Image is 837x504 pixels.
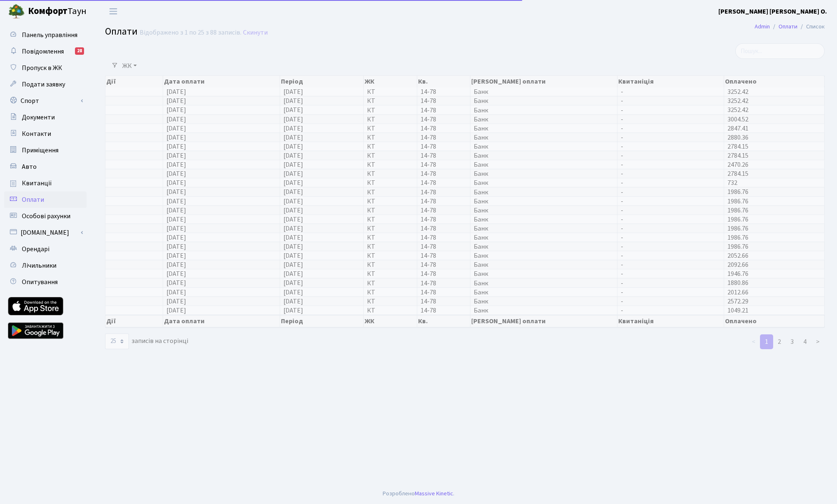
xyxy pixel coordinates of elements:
span: [DATE] [166,178,186,187]
input: Пошук... [735,43,825,59]
span: КТ [367,152,414,159]
span: Банк [474,243,613,250]
span: 14-78 [421,234,467,241]
span: Банк [474,298,613,305]
th: ЖК [364,315,417,327]
span: 14-78 [421,161,467,168]
a: Приміщення [4,142,87,159]
span: КТ [367,189,414,196]
span: Квитанції [22,179,52,188]
span: [DATE] [166,124,186,133]
span: 14-78 [421,134,467,141]
a: [DOMAIN_NAME] [4,224,87,241]
span: Банк [474,207,613,214]
span: Опитування [22,278,58,287]
th: [PERSON_NAME] оплати [470,76,617,87]
span: КТ [367,125,414,132]
span: КТ [367,161,414,168]
select: записів на сторінці [105,334,129,349]
a: 2 [773,334,786,349]
span: КТ [367,234,414,241]
span: - [621,271,721,277]
span: [DATE] [166,233,186,242]
a: Скинути [243,29,268,37]
span: - [621,89,721,95]
span: 14-78 [421,225,467,232]
span: [DATE] [283,279,303,288]
span: Банк [474,180,613,186]
span: Банк [474,261,613,268]
span: 14-78 [421,216,467,223]
span: [DATE] [166,87,186,96]
span: [DATE] [283,188,303,197]
th: Оплачено [724,315,825,327]
th: Квитаніція [617,76,725,87]
span: [DATE] [166,133,186,142]
span: КТ [367,143,414,150]
span: [DATE] [283,115,303,124]
span: Повідомлення [22,47,64,56]
span: - [621,234,721,241]
span: [DATE] [166,160,186,169]
a: Авто [4,159,87,175]
span: [DATE] [166,197,186,206]
span: Банк [474,134,613,141]
span: Контакти [22,129,51,138]
span: 14-78 [421,189,467,196]
span: [DATE] [166,288,186,297]
span: 1986.76 [727,224,748,233]
span: 14-78 [421,98,467,104]
span: 2092.66 [727,260,748,269]
span: 3252.42 [727,106,748,115]
span: Банк [474,225,613,232]
th: Період [280,315,364,327]
span: 14-78 [421,143,467,150]
span: [DATE] [283,260,303,269]
span: - [621,289,721,296]
span: [DATE] [283,106,303,115]
span: Банк [474,98,613,104]
span: 2012.66 [727,288,748,297]
a: Admin [755,22,770,31]
a: Повідомлення28 [4,43,87,60]
span: [DATE] [283,178,303,187]
a: Оплати [4,191,87,208]
span: Особові рахунки [22,212,70,221]
span: [DATE] [283,197,303,206]
a: Особові рахунки [4,208,87,224]
span: [DATE] [166,142,186,151]
span: [DATE] [166,106,186,115]
span: [DATE] [166,215,186,224]
span: Банк [474,170,613,177]
span: Банк [474,143,613,150]
span: 14-78 [421,180,467,186]
span: [DATE] [166,297,186,306]
a: Оплати [779,22,797,31]
span: [DATE] [283,233,303,242]
span: 14-78 [421,271,467,277]
span: [DATE] [283,288,303,297]
span: [DATE] [283,96,303,105]
span: Лічильники [22,261,56,270]
span: 14-78 [421,280,467,287]
span: - [621,243,721,250]
a: Спорт [4,93,87,109]
span: Приміщення [22,146,58,155]
span: [DATE] [166,279,186,288]
span: Банк [474,289,613,296]
span: 14-78 [421,298,467,305]
span: КТ [367,243,414,250]
span: Панель управління [22,30,77,40]
span: Орендарі [22,245,49,254]
span: [DATE] [283,87,303,96]
span: Банк [474,125,613,132]
span: 14-78 [421,307,467,314]
th: Дії [105,315,163,327]
th: Дії [105,76,163,87]
span: Банк [474,280,613,287]
a: Подати заявку [4,76,87,93]
a: > [811,334,825,349]
b: [PERSON_NAME] [PERSON_NAME] О. [718,7,827,16]
span: 14-78 [421,152,467,159]
span: Оплати [22,195,44,204]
